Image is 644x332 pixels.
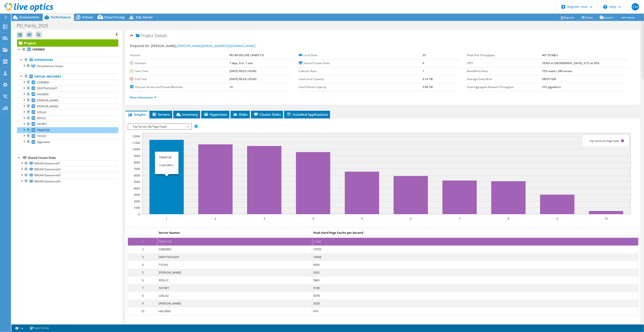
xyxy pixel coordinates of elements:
[361,217,363,221] text: 5
[166,217,168,221] text: 1
[176,112,198,117] span: Inventory
[158,227,312,238] dt: Server Names
[467,69,542,73] label: Read/Write Ratio
[423,61,424,65] b: 4
[312,253,638,261] dd: 10498
[158,277,312,284] dd: RDSLIC
[17,109,118,115] a: LEELA2
[134,174,140,177] text: 6000
[158,261,312,269] dd: TYCHO
[134,206,140,210] text: 1000
[12,325,26,331] a: 2
[229,61,253,65] b: 7 days, 0 hr, 1 min
[134,186,140,190] text: 4000
[17,97,118,103] a: [PERSON_NAME]
[17,133,118,139] a: TYCHO
[128,246,158,253] dd: 2
[299,85,423,89] label: Used Shared Capacity
[286,112,328,117] span: Installed Applications
[128,300,158,307] dd: 9
[37,64,63,68] span: PecanDeluxe Cluster
[542,61,599,65] b: 10393 at [GEOGRAPHIC_DATA], 3131 at 95%
[128,307,158,315] dd: 10
[104,15,124,19] span: Cloud Pricing
[158,253,312,261] dd: DEEPTHOUGHT
[17,178,118,184] a: NBSAN-Datastore04
[134,161,140,164] text: 8000
[229,77,256,81] b: [DATE] 09:24 (-05:00)
[17,166,118,172] a: NBSAN-Datastore02
[467,53,542,58] label: Peak Disk Throughput
[542,77,556,81] b: 589.97 GiB
[17,86,118,91] a: DEEPTHOUGHT
[37,98,58,102] span: [PERSON_NAME]
[128,277,158,284] dd: 6
[312,277,638,284] dd: 5865
[467,77,542,81] label: Average Daily Write
[136,15,153,19] span: SQL Server
[155,33,167,38] span: Details
[313,217,314,221] text: 4
[299,61,423,65] label: Shared Cluster Disks
[632,3,639,10] span: CH
[177,44,256,48] a: [PERSON_NAME][EMAIL_ADDRESS][DOMAIN_NAME]
[132,141,140,145] text: 11000
[556,14,578,21] a: Reports
[542,53,558,57] b: 407.70 MB/s
[132,147,140,151] text: 10000
[158,300,312,307] dd: [PERSON_NAME]
[130,124,189,129] span: Top Servers By Page Faults
[134,193,140,197] text: 3000
[312,246,638,253] dd: 10755
[617,14,638,21] a: More
[37,140,50,144] span: bigbrother
[312,292,638,300] dd: 5078
[17,121,118,127] a: SKYNET
[423,69,424,73] b: 1
[28,155,118,161] div: Shared Cluster Disks
[17,91,118,97] a: HAL9000
[229,53,264,57] b: PECAN DELUXE CANDY CO
[312,307,638,315] dd: 474
[37,122,47,126] span: SKYNET
[299,69,423,73] label: Collector Runs
[37,116,46,120] span: RDSLIC
[136,33,154,38] span: Project
[596,14,617,21] a: Export
[312,269,638,277] dd: 6552
[603,5,607,9] svg: \n
[312,238,638,246] dd: 11450
[17,47,118,53] a: CEREBRO
[299,77,423,81] label: Used Local Capacity
[130,96,157,99] a: More Information
[128,112,146,117] span: Graphs
[158,246,312,253] dd: CEREBRO
[26,325,52,331] a: Project Notes
[233,112,248,117] span: Disks
[423,77,433,81] b: 4.14 TiB
[128,253,158,261] dd: 3
[312,284,638,292] dd: 5198
[130,69,229,73] label: Start Time
[130,53,229,58] label: Account
[17,161,118,166] a: NBSAN-Datastore01
[229,85,233,89] b: 14
[542,69,572,73] b: 72% reads / 28% writes
[467,85,542,89] label: Peak Aggregate Network Throughput
[410,217,412,221] text: 6
[134,180,140,184] text: 5000
[158,238,312,246] dd: TRANTOR
[17,79,118,85] a: CEREBRO
[158,284,312,292] dd: SKYNET
[253,112,281,117] span: Cluster Disks
[17,57,118,63] a: Hypervisors
[229,69,256,73] b: [DATE] 09:23 (-05:00)
[151,44,256,48] span: [PERSON_NAME],
[158,269,312,277] dd: [PERSON_NAME]
[264,217,265,221] text: 3
[82,15,92,19] span: Virtual
[128,269,158,277] dd: 5
[459,217,461,221] text: 7
[215,217,216,221] text: 2
[17,139,118,145] a: bigbrother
